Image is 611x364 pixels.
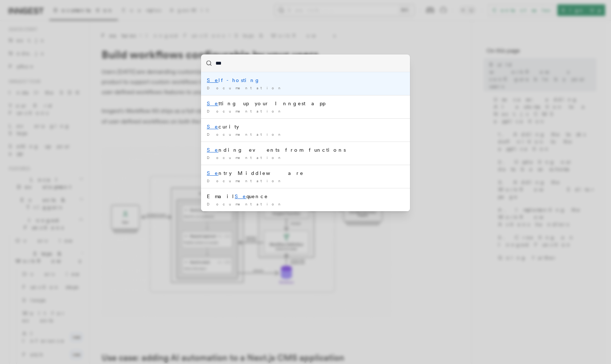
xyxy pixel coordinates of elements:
[207,132,283,136] span: Documentation
[207,155,283,160] span: Documentation
[207,169,404,177] div: ntry Middleware
[207,86,283,90] span: Documentation
[207,123,404,130] div: curity
[207,202,283,206] span: Documentation
[235,193,246,199] mark: Se
[207,193,404,200] div: Email quence
[207,170,218,176] mark: Se
[207,100,404,107] div: tting up your Inngest app
[207,77,404,84] div: lf-hosting
[207,77,218,83] mark: Se
[207,101,218,106] mark: Se
[207,179,283,183] span: Documentation
[207,147,218,153] mark: Se
[207,109,283,113] span: Documentation
[207,124,218,130] mark: Se
[207,146,404,154] div: nding events from functions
